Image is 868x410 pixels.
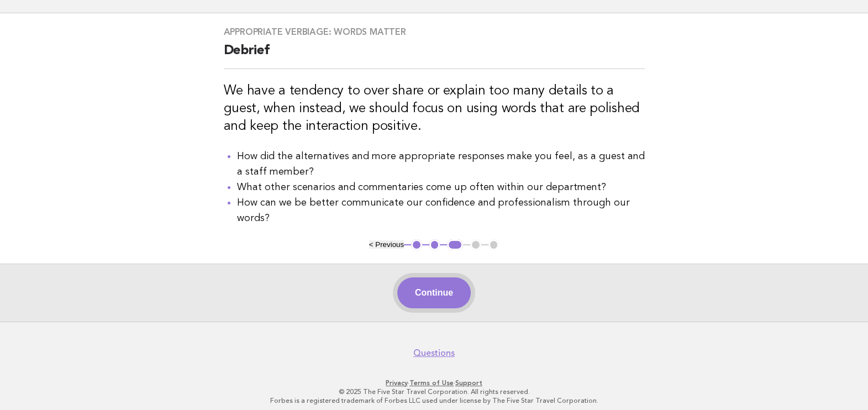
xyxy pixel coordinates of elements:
[429,239,440,250] button: 2
[409,379,454,387] a: Terms of Use
[237,149,645,180] li: How did the alternatives and more appropriate responses make you feel, as a guest and a staff mem...
[237,180,645,195] li: What other scenarios and commentaries come up often within our department?
[224,27,645,38] h3: Appropriate verbiage: Words matter
[413,348,455,359] a: Questions
[96,396,772,405] p: Forbes is a registered trademark of Forbes LLC used under license by The Five Star Travel Corpora...
[369,240,404,249] button: < Previous
[224,82,645,135] h3: We have a tendency to over share or explain too many details to a guest, when instead, we should ...
[96,387,772,396] p: © 2025 The Five Star Travel Corporation. All rights reserved.
[447,239,463,250] button: 3
[96,379,772,387] p: · ·
[386,379,408,387] a: Privacy
[237,195,645,226] li: How can we be better communicate our confidence and professionalism through our words?
[455,379,482,387] a: Support
[411,239,422,250] button: 1
[224,42,645,69] h2: Debrief
[397,277,471,308] button: Continue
